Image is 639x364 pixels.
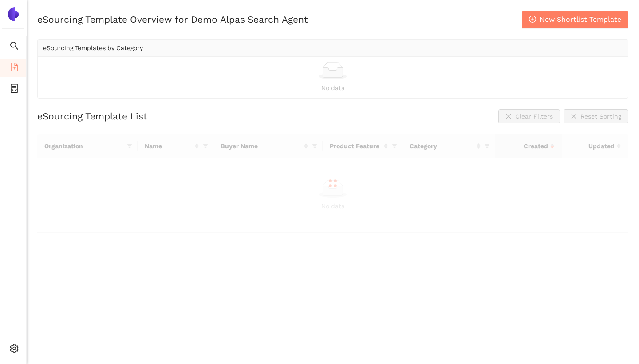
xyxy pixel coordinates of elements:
[522,11,628,28] button: plus-circleNew Shortlist Template
[43,83,623,93] div: No data
[37,110,147,123] h2: eSourcing Template List
[43,44,143,51] span: eSourcing Templates by Category
[564,109,628,123] button: closeReset Sorting
[498,109,560,123] button: closeClear Filters
[10,38,19,56] span: search
[6,7,20,21] img: Logo
[529,16,536,24] span: plus-circle
[540,14,621,25] span: New Shortlist Template
[10,59,19,77] span: file-add
[10,81,19,99] span: container
[37,13,308,26] h2: eSourcing Template Overview for Demo Alpas Search Agent
[10,341,19,359] span: setting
